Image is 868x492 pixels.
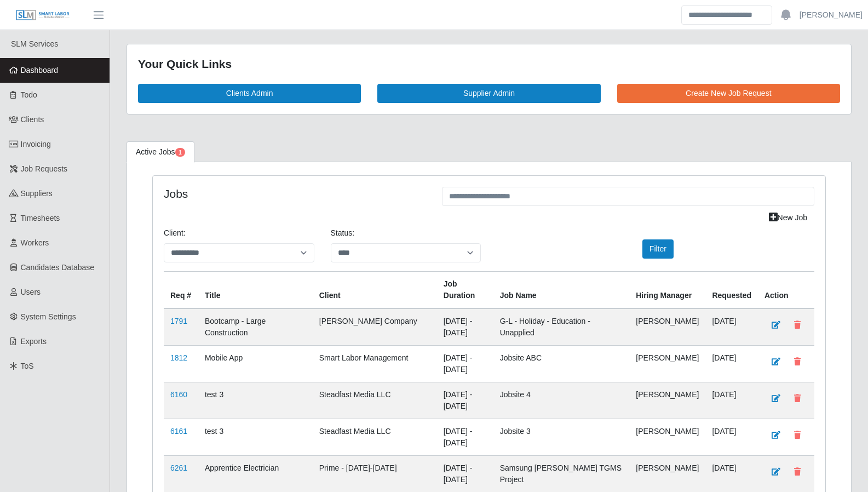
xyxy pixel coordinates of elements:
[170,464,187,472] a: 6261
[175,148,185,157] span: Pending Jobs
[762,208,814,227] a: New Job
[198,271,313,308] th: Title
[313,382,437,419] td: Steadfast Media LLC
[705,419,758,455] td: [DATE]
[800,9,863,21] a: [PERSON_NAME]
[629,308,705,346] td: [PERSON_NAME]
[21,214,60,222] span: Timesheets
[170,427,187,436] a: 6161
[21,263,95,272] span: Candidates Database
[313,308,437,346] td: [PERSON_NAME] Company
[629,419,705,455] td: [PERSON_NAME]
[642,239,674,259] button: Filter
[705,455,758,492] td: [DATE]
[127,141,194,163] a: Active Jobs
[629,271,705,308] th: Hiring Manager
[437,455,493,492] td: [DATE] - [DATE]
[164,227,186,239] label: Client:
[437,271,493,308] th: Job Duration
[681,5,772,25] input: Search
[313,345,437,382] td: Smart Labor Management
[21,164,68,173] span: Job Requests
[138,84,361,103] a: Clients Admin
[138,55,840,73] div: Your Quick Links
[437,382,493,419] td: [DATE] - [DATE]
[493,419,630,455] td: Jobsite 3
[21,189,53,198] span: Suppliers
[437,345,493,382] td: [DATE] - [DATE]
[21,115,44,124] span: Clients
[493,345,630,382] td: Jobsite ABC
[21,288,41,296] span: Users
[198,419,313,455] td: test 3
[629,345,705,382] td: [PERSON_NAME]
[705,382,758,419] td: [DATE]
[170,353,187,362] a: 1812
[493,382,630,419] td: Jobsite 4
[331,227,355,239] label: Status:
[705,345,758,382] td: [DATE]
[629,382,705,419] td: [PERSON_NAME]
[21,66,59,75] span: Dashboard
[198,345,313,382] td: Mobile App
[21,337,47,346] span: Exports
[437,308,493,346] td: [DATE] - [DATE]
[198,308,313,346] td: Bootcamp - Large Construction
[493,455,630,492] td: Samsung [PERSON_NAME] TGMS Project
[617,84,840,103] a: Create New Job Request
[629,455,705,492] td: [PERSON_NAME]
[705,271,758,308] th: Requested
[437,419,493,455] td: [DATE] - [DATE]
[170,390,187,399] a: 6160
[758,271,814,308] th: Action
[21,362,34,370] span: ToS
[198,382,313,419] td: test 3
[170,317,187,325] a: 1791
[11,39,58,48] span: SLM Services
[21,238,49,247] span: Workers
[198,455,313,492] td: Apprentice Electrician
[164,187,426,201] h4: Jobs
[21,312,76,321] span: System Settings
[21,90,37,99] span: Todo
[21,140,51,148] span: Invoicing
[313,419,437,455] td: Steadfast Media LLC
[705,308,758,346] td: [DATE]
[164,271,198,308] th: Req #
[15,9,70,21] img: SLM Logo
[313,455,437,492] td: Prime - [DATE]-[DATE]
[377,84,600,103] a: Supplier Admin
[493,271,630,308] th: Job Name
[493,308,630,346] td: G-L - Holiday - Education - Unapplied
[313,271,437,308] th: Client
